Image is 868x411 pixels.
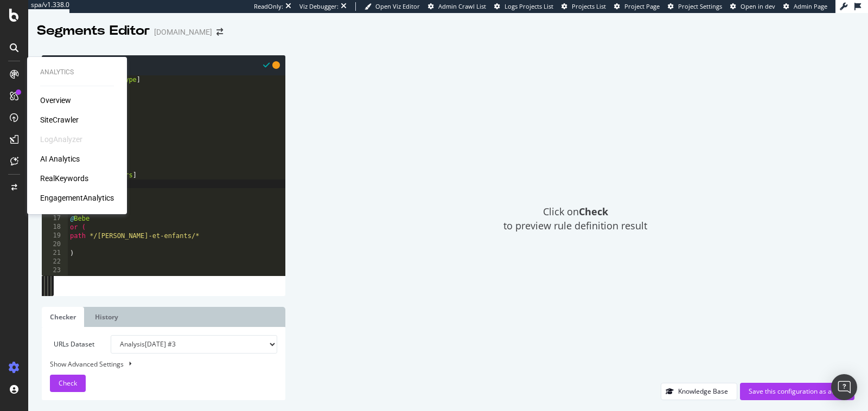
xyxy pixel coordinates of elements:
[40,153,80,164] a: AI Analytics
[438,2,486,10] span: Admin Crawl List
[59,378,77,388] span: Check
[503,205,647,233] span: Click on to preview rule definition result
[40,95,71,106] a: Overview
[614,2,660,11] a: Project Page
[42,266,68,275] div: 23
[624,2,660,10] span: Project Page
[730,2,775,11] a: Open in dev
[678,2,722,10] span: Project Settings
[154,27,212,37] div: [DOMAIN_NAME]
[40,192,114,203] a: EngagementAnalytics
[40,68,114,77] div: Analytics
[749,387,846,396] div: Save this configuration as active
[794,2,827,10] span: Admin Page
[783,2,827,11] a: Admin Page
[428,2,486,11] a: Admin Crawl List
[668,2,722,11] a: Project Settings
[42,335,103,354] label: URLs Dataset
[831,374,857,400] div: Open Intercom Messenger
[42,223,68,232] div: 18
[741,2,775,10] span: Open in dev
[37,22,150,40] div: Segments Editor
[42,55,285,75] div: Segments Rules Editor
[40,134,82,145] div: LogAnalyzer
[42,307,84,327] a: Checker
[42,258,68,266] div: 22
[661,387,737,396] a: Knowledge Base
[678,387,728,396] div: Knowledge Base
[42,249,68,258] div: 21
[299,2,339,11] div: Viz Debugger:
[42,240,68,249] div: 20
[494,2,553,11] a: Logs Projects List
[272,60,280,70] span: You have unsaved modifications
[216,28,223,36] div: arrow-right-arrow-left
[42,232,68,240] div: 19
[375,2,420,10] span: Open Viz Editor
[40,114,79,125] a: SiteCrawler
[50,375,86,392] button: Check
[365,2,420,11] a: Open Viz Editor
[263,60,270,70] span: Syntax is valid
[87,307,126,327] a: History
[254,2,283,11] div: ReadOnly:
[561,2,606,11] a: Projects List
[572,2,606,10] span: Projects List
[579,205,608,218] strong: Check
[42,214,68,223] div: 17
[661,383,737,400] button: Knowledge Base
[505,2,553,10] span: Logs Projects List
[740,383,854,400] button: Save this configuration as active
[42,275,68,284] div: 24
[42,359,269,369] div: Show Advanced Settings
[40,173,88,184] a: RealKeywords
